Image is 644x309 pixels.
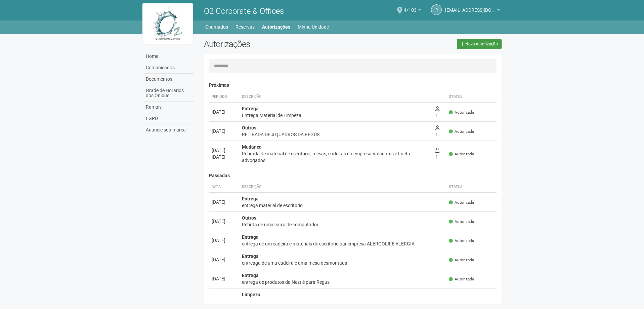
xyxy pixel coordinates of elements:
strong: Mudança [242,144,262,150]
span: Autorizada [449,238,474,244]
div: Retirda de uma caixa de computador [242,221,444,228]
a: [EMAIL_ADDRESS][DOMAIN_NAME] [445,8,500,14]
strong: Outros [242,125,256,130]
a: Reservas [235,22,255,32]
div: entreaga de uma cadeira e uma mesa desmontada. [242,260,444,266]
div: Entrega Material de Limpeza [242,112,430,119]
a: Comunicados [144,62,194,74]
a: Anuncie sua marca [144,124,194,136]
th: Descrição [239,182,446,193]
div: Retirada de material de escritorio, mesas, cadeiras da empresa Valadares e Fueta advogados [242,150,430,164]
div: [DATE] [212,154,237,160]
h2: Autorizações [204,39,348,49]
span: Autorizada [449,110,474,115]
span: O2 Corporate & Offices [204,6,284,16]
div: RETIRADA DE 4 QUADROS DA REGUS [242,131,430,138]
div: entrega de produtos da Nestlé para Regus [242,279,444,285]
span: Nova autorização [465,42,498,46]
div: [DATE] [212,256,237,263]
a: LGPD [144,113,194,124]
span: 1 [435,106,439,118]
div: [DATE] [212,199,237,205]
div: [DATE] [212,218,237,225]
th: Data [209,182,239,193]
th: Descrição [239,91,433,103]
strong: Entrega [242,273,259,278]
strong: Entrega [242,196,259,201]
div: [DATE] [212,128,237,134]
strong: Entrega [242,106,259,111]
div: [DATE] [212,147,237,154]
span: riodejaneiro.o2corporate@regus.com [445,1,496,13]
img: logo.jpg [142,3,193,44]
span: 1 [435,148,439,160]
a: Minha Unidade [298,22,329,32]
div: [DATE] [212,109,237,115]
span: Autorizada [449,200,474,205]
strong: Entrega [242,254,259,259]
a: Autorizações [262,22,290,32]
span: 1 [435,125,439,137]
a: Ramais [144,102,194,113]
div: entrega material de escritorio [242,202,444,209]
h4: Próximas [209,83,497,88]
a: Documentos [144,74,194,85]
div: [DATE] [212,275,237,282]
strong: Entrega [242,234,259,240]
th: Status [446,91,497,103]
strong: Outros [242,215,256,221]
span: 4/103 [404,1,417,13]
span: Autorizada [449,151,474,157]
a: Grade de Horários dos Ônibus [144,85,194,102]
a: Chamados [205,22,228,32]
div: [DATE] [212,237,237,244]
span: Autorizada [449,219,474,225]
a: Home [144,51,194,62]
span: Autorizada [449,257,474,263]
h4: Passadas [209,173,497,178]
span: Autorizada [449,129,474,134]
div: entrega de um cadeira e materiais de escritorio par empresa ALERGOLIFE ALERGIA [242,240,444,247]
a: r [431,4,442,15]
a: 4/103 [404,8,421,14]
a: Nova autorização [457,39,502,49]
span: Autorizada [449,276,474,282]
strong: Limpeza [242,292,260,297]
th: Status [446,182,497,193]
th: Período [209,91,239,103]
